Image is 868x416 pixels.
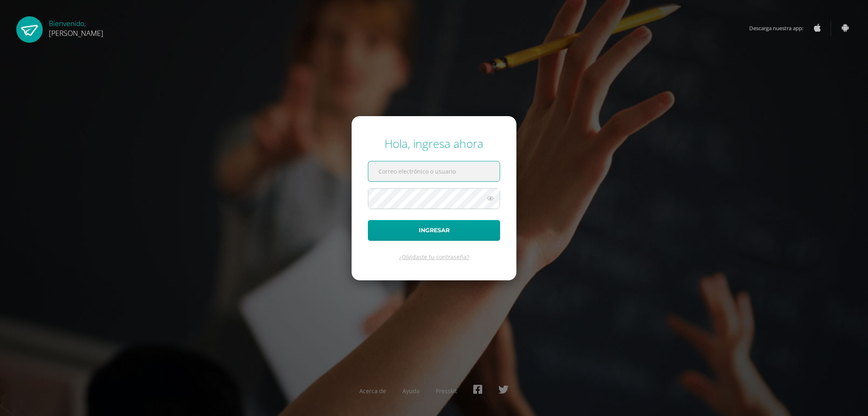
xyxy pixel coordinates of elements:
span: Descarga nuestra app: [749,20,811,36]
input: Correo electrónico o usuario [368,161,500,181]
a: ¿Olvidaste tu contraseña? [399,253,469,261]
button: Ingresar [368,220,500,241]
a: Acerca de [359,387,386,395]
a: Presskit [436,387,457,395]
div: Bienvenido, [49,16,103,38]
a: Ayuda [402,387,420,395]
span: [PERSON_NAME] [49,28,103,38]
div: Hola, ingresa ahora [368,136,500,151]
